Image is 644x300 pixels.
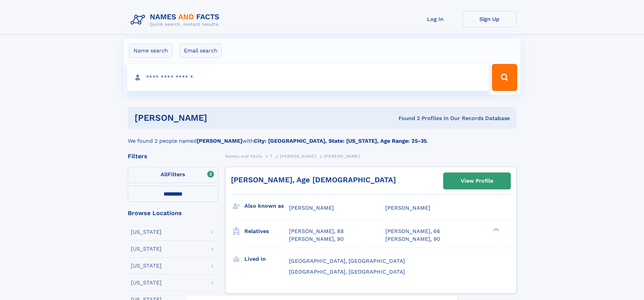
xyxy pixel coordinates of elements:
[408,11,462,27] a: Log In
[180,44,222,58] label: Email search
[225,152,262,160] a: Names and Facts
[492,64,517,91] button: Search Button
[254,138,427,144] b: City: [GEOGRAPHIC_DATA], State: [US_STATE], Age Range: 25-35
[135,114,303,122] h1: [PERSON_NAME]
[129,44,172,58] label: Name search
[131,229,162,235] div: [US_STATE]
[324,154,360,159] span: [PERSON_NAME]
[128,129,517,145] div: We found 2 people named with .
[131,246,162,252] div: [US_STATE]
[128,153,218,159] div: Filters
[289,235,344,243] a: [PERSON_NAME], 90
[197,138,242,144] b: [PERSON_NAME]
[444,173,510,189] a: View Profile
[280,152,316,160] a: [PERSON_NAME]
[385,205,430,211] span: [PERSON_NAME]
[244,200,289,212] h3: Also known as
[131,280,162,285] div: [US_STATE]
[461,173,493,189] div: View Profile
[289,269,405,275] span: [GEOGRAPHIC_DATA], [GEOGRAPHIC_DATA]
[128,167,218,183] label: Filters
[131,263,162,269] div: [US_STATE]
[280,154,316,159] span: [PERSON_NAME]
[289,228,344,235] a: [PERSON_NAME], 88
[270,154,272,159] span: T
[161,171,168,178] span: All
[385,235,440,243] a: [PERSON_NAME], 90
[128,11,225,29] img: Logo Names and Facts
[244,226,289,237] h3: Relatives
[289,258,405,264] span: [GEOGRAPHIC_DATA], [GEOGRAPHIC_DATA]
[289,205,334,211] span: [PERSON_NAME]
[128,210,218,216] div: Browse Locations
[244,253,289,265] h3: Lived in
[385,228,440,235] a: [PERSON_NAME], 66
[270,152,272,160] a: T
[231,176,396,184] a: [PERSON_NAME], Age [DEMOGRAPHIC_DATA]
[127,64,489,91] input: search input
[462,11,517,27] a: Sign Up
[492,228,500,232] div: ❯
[303,115,510,122] div: Found 2 Profiles In Our Records Database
